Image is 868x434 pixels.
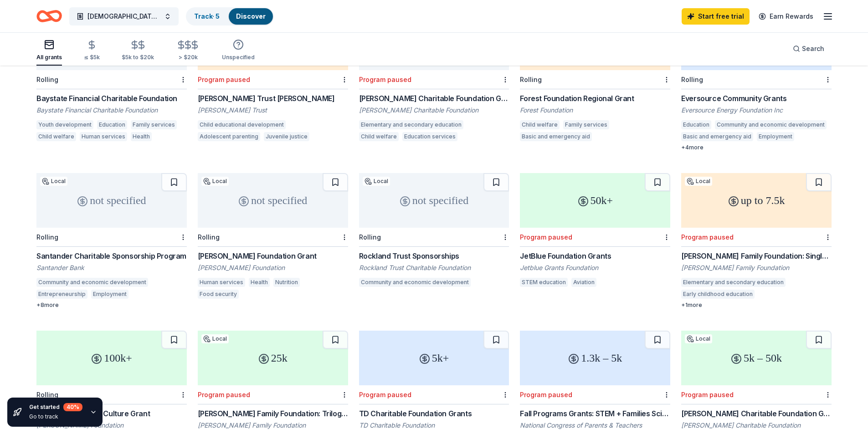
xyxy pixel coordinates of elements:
div: up to 7.5k [681,173,832,228]
div: Program paused [359,391,411,398]
button: Track· 5Discover [186,7,274,26]
div: > $20k [176,54,200,61]
button: Search [786,40,832,58]
div: Program paused [681,391,734,398]
div: Unspecified [222,54,255,61]
div: + 8 more [36,301,187,309]
div: Program paused [198,76,250,83]
div: Child welfare [520,120,560,129]
div: Basic and emergency aid [520,132,592,141]
div: [PERSON_NAME] Charitable Foundation Grant [681,408,832,419]
span: [DEMOGRAPHIC_DATA] and [DATE] School Enhancement [87,11,160,22]
div: Entrepreneurship [36,290,87,299]
div: [PERSON_NAME] Family Foundation: Trilogy Grants [198,408,348,419]
div: Eversource Community Grants [681,93,832,104]
div: Local [40,177,67,186]
div: All grants [36,54,62,61]
button: ≤ $5k [84,36,100,66]
a: 2k – 8kLocalRollingForest Foundation Regional GrantForest FoundationChild welfareFamily servicesB... [520,15,670,144]
a: Home [36,5,62,27]
div: [PERSON_NAME] Family Foundation [681,263,832,272]
div: [PERSON_NAME] Family Foundation: Single Year Grants [681,250,832,261]
div: Santander Bank [36,263,187,272]
a: Track· 5 [194,12,220,20]
div: Education services [402,132,457,141]
div: 5k+ [359,331,509,385]
a: 500 – 2.5kRollingEversource Community GrantsEversource Energy Foundation IncEducationCommunity an... [681,15,832,151]
div: Rockland Trust Charitable Foundation [359,263,509,272]
div: TD Charitable Foundation [359,421,509,430]
div: Local [685,334,712,343]
div: [PERSON_NAME] Foundation [198,263,348,272]
div: Health [249,278,270,287]
div: Rolling [36,76,58,83]
div: Rockland Trust Sponsorships [359,250,509,261]
div: not specified [198,173,348,228]
div: + 1 more [681,301,832,309]
button: [DEMOGRAPHIC_DATA] and [DATE] School Enhancement [69,7,179,26]
div: JetBlue Foundation Grants [520,250,670,261]
div: Family services [131,120,177,129]
div: Rolling [520,76,542,83]
div: Get started [29,403,82,411]
div: Employment [757,132,794,141]
div: Baystate Financial Charitable Foundation [36,106,187,115]
div: Human services [198,278,245,287]
div: [PERSON_NAME] Foundation Grant [198,250,348,261]
div: Program paused [681,233,734,241]
div: 40 % [63,403,82,411]
div: TD Charitable Foundation Grants [359,408,509,419]
div: [PERSON_NAME] Charitable Foundation [359,106,509,115]
div: Local [201,334,229,343]
div: Child welfare [36,132,76,141]
div: Community and economic development [359,278,471,287]
a: not specifiedLocalRollingBaystate Financial Charitable FoundationBaystate Financial Charitable Fo... [36,15,187,144]
a: Earn Rewards [753,8,819,25]
div: Santander Charitable Sponsorship Program [36,250,187,261]
div: Education [681,120,711,129]
div: Elementary and secondary education [359,120,463,129]
div: Program paused [520,233,572,241]
div: 100k+ [36,331,187,385]
div: Health [131,132,152,141]
div: not specified [36,173,187,228]
div: 5k – 50k [681,331,832,385]
div: Child welfare [359,132,399,141]
div: Basic and emergency aid [681,132,753,141]
div: Food security [198,290,239,299]
div: Baystate Financial Charitable Foundation [36,93,187,104]
div: Juvenile justice [264,132,309,141]
div: Human services [80,132,127,141]
a: Discover [236,12,266,20]
a: up to 7.5kLocalProgram paused[PERSON_NAME] Family Foundation: Single Year Grants[PERSON_NAME] Fam... [681,173,832,309]
div: Fall Programs Grants: STEM + Families Science Festival [520,408,670,419]
a: not specifiedLocalRollingRockland Trust SponsorshipsRockland Trust Charitable FoundationCommunity... [359,173,509,290]
div: Rolling [198,233,220,241]
a: not specifiedLocalRolling[PERSON_NAME] Foundation Grant[PERSON_NAME] FoundationHuman servicesHeal... [198,173,348,301]
div: Out-of-school learning [758,290,824,299]
div: [PERSON_NAME] Charitable Foundation [681,421,832,430]
button: Unspecified [222,36,255,66]
div: 50k+ [520,173,670,228]
div: 1.3k – 5k [520,331,670,385]
div: [PERSON_NAME] Trust [198,106,348,115]
div: Eversource Energy Foundation Inc [681,106,832,115]
div: Adolescent parenting [198,132,260,141]
div: Education [97,120,127,129]
div: National Congress of Parents & Teachers [520,421,670,430]
div: Youth development [36,120,93,129]
div: Forest Foundation Regional Grant [520,93,670,104]
div: Local [201,177,229,186]
div: Rolling [36,233,58,241]
div: Program paused [359,76,411,83]
div: Elementary and secondary education [681,278,786,287]
div: Go to track [29,413,82,420]
div: Local [685,177,712,186]
button: $5k to $20k [122,36,154,66]
a: 50k+Program pausedJetBlue Foundation GrantsJetblue Grants FoundationSTEM educationAviation [520,173,670,290]
a: Start free trial [682,8,750,25]
div: Community and economic development [715,120,827,129]
div: + 4 more [681,144,832,151]
div: Jetblue Grants Foundation [520,263,670,272]
span: Search [802,43,824,54]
